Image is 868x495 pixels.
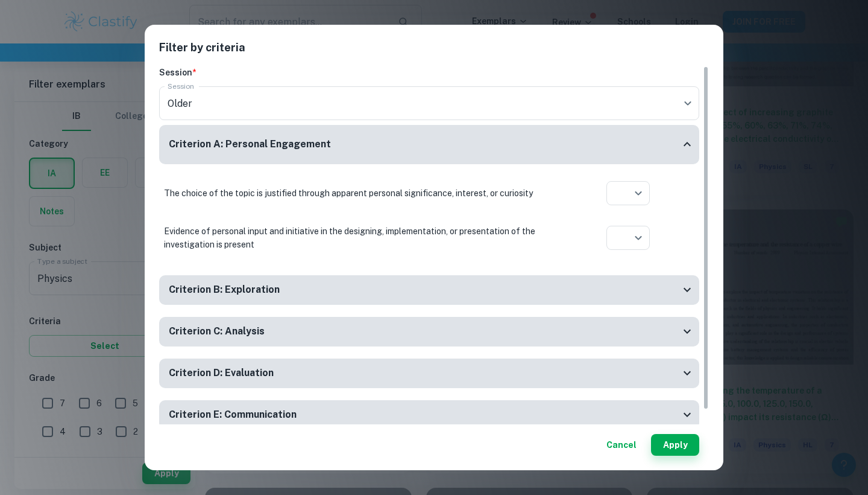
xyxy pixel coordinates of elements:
[169,137,331,152] h6: Criterion A: Personal Engagement
[159,275,699,305] div: Criterion B: Exploration
[602,434,641,456] button: Cancel
[159,125,699,164] div: Criterion A: Personal Engagement
[159,86,699,120] div: Older
[164,187,562,200] p: The choice of the topic is justified through apparent personal significance, interest, or curiosity
[651,434,699,456] button: Apply
[168,81,194,91] label: Session
[169,366,274,381] h6: Criterion D: Evaluation
[164,225,562,251] p: Evidence of personal input and initiative in the designing, implementation, or presentation of th...
[169,324,265,339] h6: Criterion C: Analysis
[169,283,280,298] h6: Criterion B: Exploration
[159,317,699,346] div: Criterion C: Analysis
[169,407,297,423] h6: Criterion E: Communication
[159,39,709,66] h2: Filter by criteria
[159,359,699,388] div: Criterion D: Evaluation
[159,66,699,79] h6: Session
[159,400,699,430] div: Criterion E: Communication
